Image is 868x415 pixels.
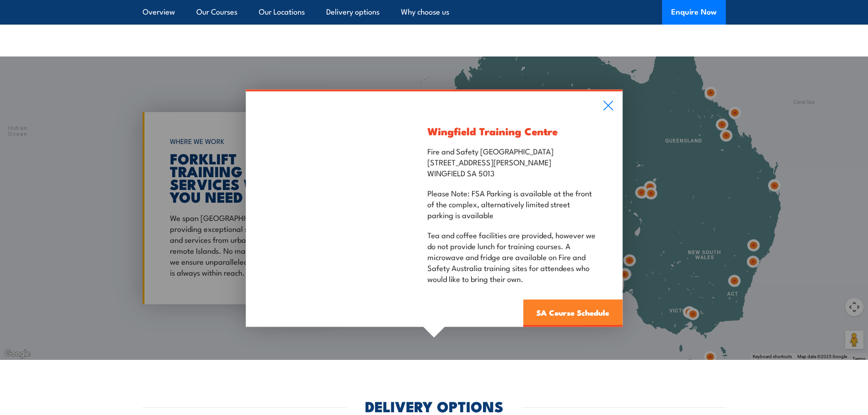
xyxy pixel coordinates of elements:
h2: DELIVERY OPTIONS [365,400,503,412]
p: Fire and Safety [GEOGRAPHIC_DATA] [STREET_ADDRESS][PERSON_NAME] WINGFIELD SA 5013 [427,145,597,178]
h3: Wingfield Training Centre [427,126,597,136]
p: Tea and coffee facilities are provided, however we do not provide lunch for training courses. A m... [427,229,597,284]
a: SA Course Schedule [523,300,622,327]
p: Please Note: FSA Parking is available at the front of the complex, alternatively limited street p... [427,187,597,220]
